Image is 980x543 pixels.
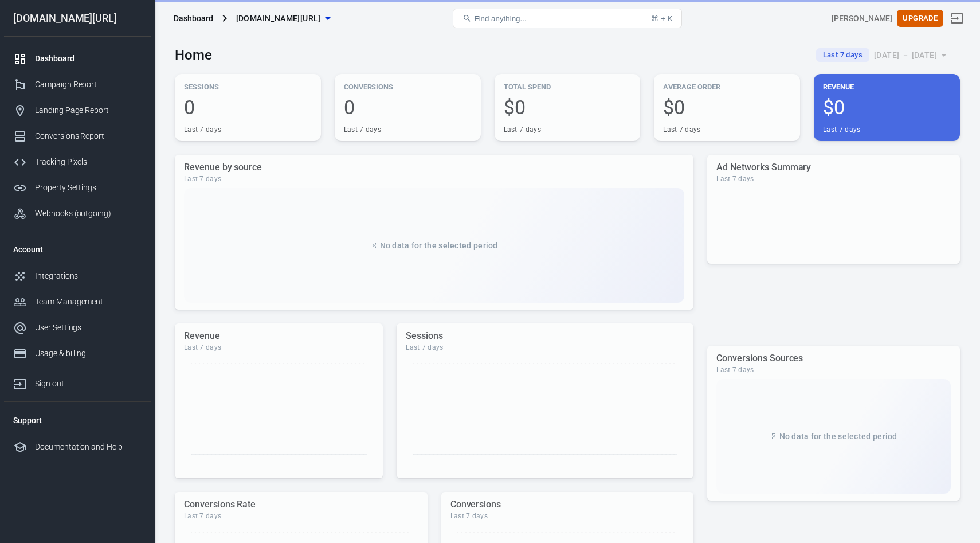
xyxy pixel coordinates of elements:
a: Dashboard [4,46,151,72]
div: Landing Page Report [35,104,142,116]
div: Property Settings [35,182,142,194]
div: Account id: jpAhHtDX [832,13,892,25]
div: Usage & billing [35,347,142,360]
div: Dashboard [35,53,142,65]
a: Property Settings [4,175,151,201]
li: Account [4,236,151,263]
a: Sign out [4,366,151,397]
span: Find anything... [474,14,526,23]
div: [DOMAIN_NAME][URL] [4,13,151,24]
div: Campaign Report [35,79,142,91]
div: Sign out [35,378,142,390]
a: Tracking Pixels [4,149,151,175]
li: Support [4,407,151,434]
div: Integrations [35,270,142,282]
div: Team Management [35,296,142,308]
div: Tracking Pixels [35,156,142,168]
a: User Settings [4,315,151,341]
a: Webhooks (outgoing) [4,201,151,226]
a: Landing Page Report [4,97,151,123]
span: gearlytix.com/simracing-fanatec [236,11,321,26]
div: ⌘ + K [651,14,672,23]
a: Sign out [943,5,971,32]
div: Dashboard [174,13,213,24]
button: Upgrade [897,10,943,28]
div: User Settings [35,322,142,334]
a: Conversions Report [4,123,151,149]
a: Usage & billing [4,341,151,366]
a: Integrations [4,263,151,289]
div: Documentation and Help [35,441,142,453]
a: Team Management [4,289,151,315]
div: Webhooks (outgoing) [35,208,142,220]
button: Find anything...⌘ + K [453,9,682,28]
h3: Home [175,47,212,63]
a: Campaign Report [4,72,151,97]
div: Conversions Report [35,130,142,142]
button: [DOMAIN_NAME][URL] [232,8,335,29]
